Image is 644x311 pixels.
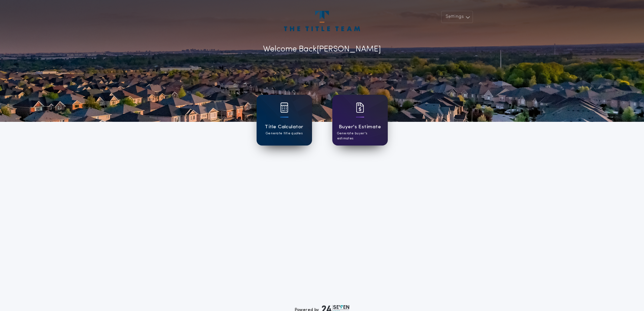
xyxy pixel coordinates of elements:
[332,95,388,146] a: card iconBuyer's EstimateGenerate buyer's estimates
[284,11,360,31] img: account-logo
[265,123,303,131] h1: Title Calculator
[339,123,381,131] h1: Buyer's Estimate
[263,43,381,55] p: Welcome Back [PERSON_NAME]
[266,131,303,136] p: Generate title quotes
[441,11,473,23] button: Settings
[337,131,383,141] p: Generate buyer's estimates
[280,103,288,113] img: card icon
[257,95,312,146] a: card iconTitle CalculatorGenerate title quotes
[356,103,364,113] img: card icon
